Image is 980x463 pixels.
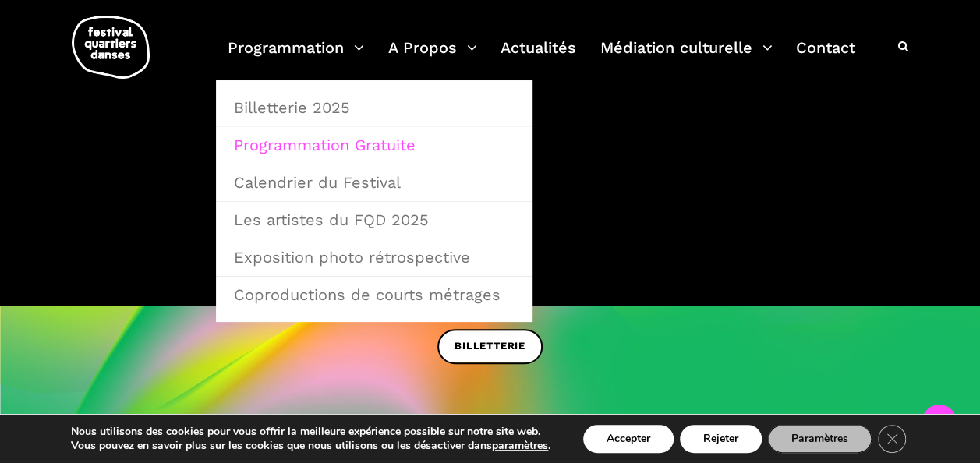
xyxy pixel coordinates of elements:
[225,239,524,275] a: Exposition photo rétrospective
[878,425,906,453] button: Close GDPR Cookie Banner
[72,16,150,79] img: logo-fqd-med
[388,34,477,80] a: A Propos
[501,34,576,80] a: Actualités
[583,425,674,453] button: Accepter
[71,439,550,453] p: Vous pouvez en savoir plus sur les cookies que nous utilisons ou les désactiver dans .
[225,127,524,163] a: Programmation Gratuite
[796,34,855,80] a: Contact
[437,329,543,364] a: BILLETTERIE
[228,34,364,80] a: Programmation
[71,425,550,439] p: Nous utilisons des cookies pour vous offrir la meilleure expérience possible sur notre site web.
[680,425,762,453] button: Rejeter
[768,425,872,453] button: Paramètres
[600,34,773,80] a: Médiation culturelle
[492,439,548,453] button: paramètres
[16,79,964,102] span: 4 au 14 septembre 2025
[225,164,524,200] a: Calendrier du Festival
[455,338,525,355] span: BILLETTERIE
[225,90,524,125] a: Billetterie 2025
[225,277,524,313] a: Coproductions de courts métrages
[225,202,524,238] a: Les artistes du FQD 2025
